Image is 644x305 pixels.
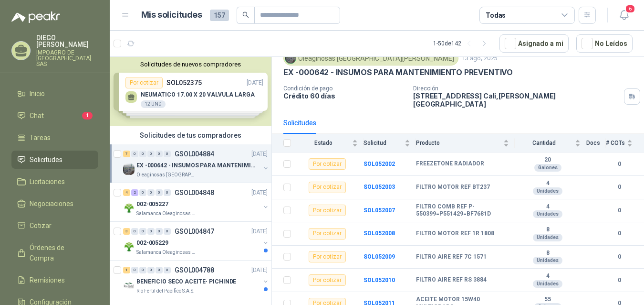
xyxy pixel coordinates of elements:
span: Tareas [30,132,51,143]
b: 8 [515,250,581,257]
p: 002-005229 [136,239,168,248]
button: Solicitudes de nuevos compradores [114,61,268,68]
span: Estado [297,140,350,146]
img: Company Logo [123,280,135,291]
div: 0 [164,228,171,235]
div: Unidades [533,187,562,195]
th: Cantidad [515,134,586,152]
div: 0 [156,228,163,235]
b: SOL052002 [364,161,395,167]
div: 0 [147,228,155,235]
b: 4 [515,272,581,280]
div: Solicitudes de nuevos compradoresPor cotizarSOL052375[DATE] NEUMATICO 17.00 X 20 VALVULA LARGA12 ... [110,57,271,126]
div: 2 [131,189,138,196]
div: 0 [164,151,171,157]
p: Salamanca Oleaginosas SAS [136,210,197,218]
b: 4 [515,180,581,187]
div: Por cotizar [309,228,346,240]
div: 3 [123,228,130,235]
div: 0 [131,151,138,157]
a: Órdenes de Compra [11,239,98,267]
p: 13 ago, 2025 [462,54,498,63]
a: SOL052009 [364,253,395,260]
a: Licitaciones [11,173,98,191]
div: Todas [486,10,506,21]
div: Por cotizar [309,182,346,193]
div: 0 [147,267,155,273]
span: Producto [416,140,501,146]
p: BENEFICIO SECO ACEITE- PICHINDE [136,277,236,286]
button: No Leídos [576,34,633,53]
span: 1 [82,112,93,120]
a: SOL052003 [364,184,395,190]
div: Solicitudes [283,118,316,128]
p: GSOL004848 [175,189,214,196]
div: Por cotizar [309,274,346,286]
b: FILTRO COMB REF P-550399=P551429=BF7681D [416,203,509,218]
b: 20 [515,156,581,164]
span: Solicitudes [30,154,62,165]
div: 0 [156,151,163,157]
p: GSOL004847 [175,228,214,235]
b: 4 [515,203,581,211]
a: 7 0 0 0 0 0 GSOL004884[DATE] Company LogoEX -000642 - INSUMOS PARA MANTENIMIENTO PREVENTIVOOleagi... [123,148,270,179]
span: Inicio [30,88,45,99]
div: Por cotizar [309,158,346,170]
th: Estado [297,134,364,152]
div: 0 [156,267,163,273]
th: Solicitud [364,134,416,152]
a: Cotizar [11,217,98,235]
button: Asignado a mi [499,34,569,53]
img: Company Logo [123,163,135,175]
p: [DATE] [251,188,268,197]
p: [DATE] [251,227,268,236]
div: Unidades [533,234,562,241]
div: 1 - 50 de 142 [433,36,492,51]
th: # COTs [606,134,644,152]
a: SOL052007 [364,207,395,214]
span: Órdenes de Compra [30,242,89,263]
b: 55 [515,296,581,304]
span: Licitaciones [30,176,65,187]
p: Salamanca Oleaginosas SAS [136,249,197,256]
div: 0 [164,189,171,196]
div: 0 [139,189,146,196]
p: EX -000642 - INSUMOS PARA MANTENIMIENTO PREVENTIVO [283,67,513,77]
a: SOL052010 [364,277,395,283]
div: 0 [131,267,138,273]
div: 0 [139,151,146,157]
div: Galones [534,164,561,172]
div: Unidades [533,257,562,264]
span: Cantidad [515,140,573,146]
button: 6 [615,7,633,24]
a: Tareas [11,129,98,147]
img: Company Logo [123,202,135,214]
div: 0 [139,267,146,273]
div: 0 [147,151,155,157]
span: Cotizar [30,220,52,231]
span: Chat [30,110,44,121]
img: Logo peakr [11,11,60,23]
div: 4 [123,189,130,196]
p: [DATE] [251,266,268,275]
th: Docs [586,134,606,152]
p: Dirección [413,85,620,92]
a: SOL052008 [364,230,395,237]
a: 4 2 0 0 0 0 GSOL004848[DATE] Company Logo002-005227Salamanca Oleaginosas SAS [123,187,270,218]
span: Negociaciones [30,198,73,209]
p: [DATE] [251,150,268,159]
b: FILTRO AIRE REF RS 3884 [416,276,487,284]
p: Rio Fertil del Pacífico S.A.S. [136,287,195,295]
b: FREEZETONE RADIADOR [416,160,484,168]
b: FILTRO AIRE REF 7C 1571 [416,253,487,261]
div: 1 [123,267,130,273]
b: 0 [606,229,633,238]
th: Producto [416,134,515,152]
p: IMPOAGRO DE [GEOGRAPHIC_DATA] SAS [36,50,98,67]
a: Solicitudes [11,151,98,169]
